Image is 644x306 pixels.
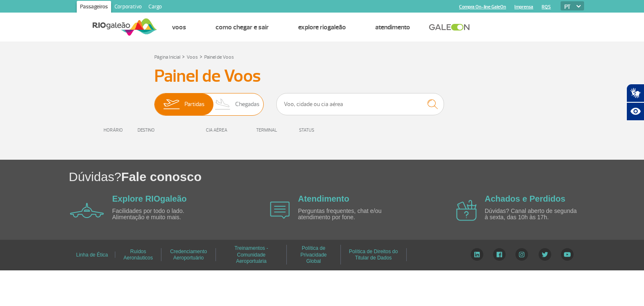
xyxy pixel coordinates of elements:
a: Credenciamento Aeroportuário [170,246,207,264]
a: Corporativo [111,1,145,14]
img: slider-embarque [158,93,184,115]
h3: Painel de Voos [154,66,490,87]
div: STATUS [295,127,363,133]
a: Voos [172,23,186,31]
span: Chegadas [235,93,260,115]
img: YouTube [561,248,574,261]
a: Como chegar e sair [216,23,269,31]
div: HORÁRIO [92,127,138,133]
img: slider-desembarque [210,93,235,115]
a: Ruídos Aeronáuticos [123,246,153,264]
img: airplane icon [456,200,477,221]
a: Atendimento [375,23,410,31]
a: Compra On-line GaleOn [459,4,506,10]
a: RQS [542,4,551,10]
a: Explore RIOgaleão [112,194,187,203]
h1: Dúvidas? [69,168,644,185]
img: Twitter [538,248,551,261]
a: Política de Direitos do Titular de Dados [349,246,398,264]
a: Política de Privacidade Global [301,242,327,267]
img: LinkedIn [470,248,483,261]
p: Perguntas frequentes, chat e/ou atendimento por fone. [298,208,395,221]
div: Plugin de acessibilidade da Hand Talk. [626,84,644,121]
a: Atendimento [298,194,349,203]
a: > [200,52,203,61]
button: Abrir tradutor de língua de sinais. [626,84,644,102]
a: Página Inicial [154,54,180,60]
img: Instagram [515,248,528,261]
img: airplane icon [270,202,290,219]
a: Treinamentos - Comunidade Aeroportuária [234,242,268,267]
button: Abrir recursos assistivos. [626,102,644,121]
span: Fale conosco [121,170,202,184]
img: Facebook [493,248,506,261]
a: Linha de Ética [76,249,108,261]
a: Achados e Perdidos [485,194,565,203]
img: airplane icon [70,203,104,218]
a: Cargo [145,1,165,14]
a: Passageiros [77,1,111,14]
span: Partidas [184,93,205,115]
a: Painel de Voos [204,54,234,60]
div: DESTINO [138,127,199,133]
input: Voo, cidade ou cia aérea [276,93,444,115]
a: Imprensa [514,4,533,10]
a: Explore RIOgaleão [298,23,346,31]
p: Facilidades por todo o lado. Alimentação e muito mais. [112,208,209,221]
a: Voos [187,54,198,60]
div: CIA AÉREA [198,127,240,133]
div: TERMINAL [240,127,295,133]
p: Dúvidas? Canal aberto de segunda à sexta, das 10h às 17h. [485,208,581,221]
a: > [182,52,185,61]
